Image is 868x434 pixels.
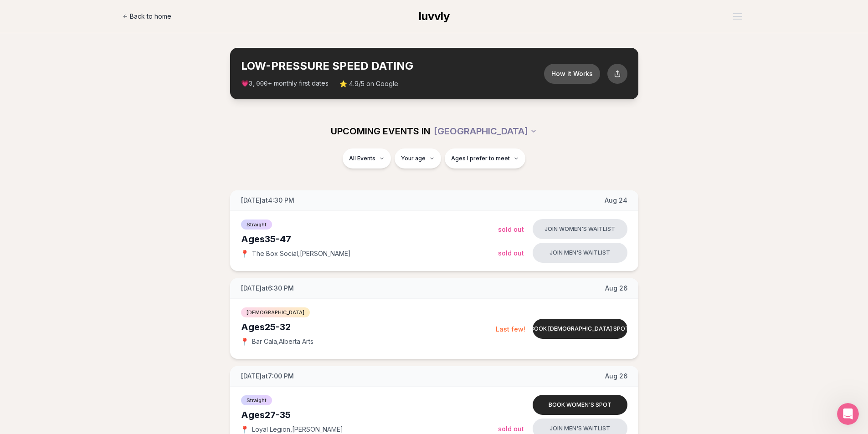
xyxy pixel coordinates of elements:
span: The Box Social , [PERSON_NAME] [252,249,351,258]
button: Your age [395,148,441,168]
div: Ages 25-32 [241,321,496,333]
button: Join women's waitlist [533,219,627,239]
div: Ages 27-35 [241,408,498,421]
span: Loyal Legion , [PERSON_NAME] [252,425,343,434]
span: 📍 [241,426,248,433]
span: 3,000 [249,80,268,87]
span: [DATE] at 7:00 PM [241,372,294,381]
span: Aug 24 [605,196,627,205]
a: luvvly [419,9,450,24]
span: [DATE] at 4:30 PM [241,196,294,205]
span: UPCOMING EVENTS IN [331,125,430,138]
span: Last few! [496,325,525,333]
span: Aug 26 [605,284,627,293]
button: [GEOGRAPHIC_DATA] [434,121,537,141]
div: Ages 35-47 [241,233,498,245]
span: All Events [349,155,375,162]
span: [DATE] at 6:30 PM [241,284,294,293]
span: Aug 26 [605,372,627,381]
span: Bar Cala , Alberta Arts [252,337,313,346]
span: Ages I prefer to meet [451,155,510,162]
span: [DEMOGRAPHIC_DATA] [241,307,310,317]
button: Open menu [729,10,746,23]
span: Sold Out [498,249,524,257]
span: 📍 [241,250,248,257]
h2: LOW-PRESSURE SPEED DATING [241,59,544,73]
span: Your age [401,153,426,160]
button: All Events [343,148,391,168]
iframe: Intercom live chat [837,403,859,425]
button: How it Works [544,64,600,84]
span: 💗 + monthly first dates [241,79,329,88]
button: Ages I prefer to meet [445,148,525,168]
span: Straight [241,395,272,405]
button: Join men's waitlist [533,243,627,263]
span: Back to home [130,12,171,21]
span: 📍 [241,338,248,345]
span: Straight [241,220,272,230]
button: Book women's spot [533,395,627,415]
span: ⭐ 4.9/5 on Google [339,79,398,88]
span: Sold Out [498,425,524,433]
a: Back to home [123,7,171,26]
button: Book [DEMOGRAPHIC_DATA] spot [533,319,627,339]
span: Sold Out [498,225,524,233]
span: luvvly [419,10,450,23]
